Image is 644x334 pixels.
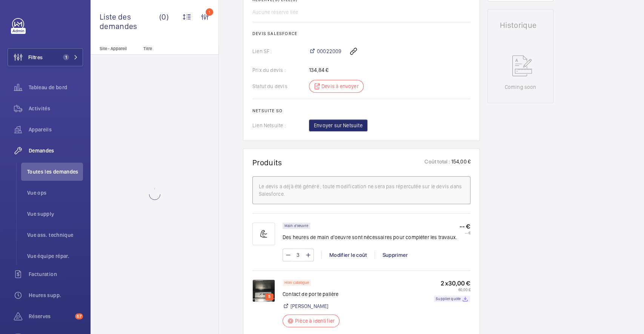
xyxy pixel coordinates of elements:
span: 67 [75,313,83,319]
h1: Produits [252,158,282,167]
p: Coût total : [424,158,450,167]
div: Modifier le coût [321,251,375,259]
p: Pièce à identifier [295,317,335,325]
p: Hors catalogue [284,281,309,284]
p: Des heures de main d'oeuvre sont nécessaires pour compléter les travaux. [283,233,457,241]
span: Appareils [29,126,83,133]
button: Envoyer sur Netsuite [309,119,367,131]
span: 00022009 [317,47,341,55]
button: Filtres1 [8,48,83,66]
p: Main d'oeuvre [284,224,308,227]
span: Liste des demandes [100,12,159,31]
span: Demandes [29,147,83,154]
a: Supplier quote [434,296,470,302]
p: Coming soon [504,83,536,91]
span: Vue ass. technique [27,231,83,239]
a: 00022009 [309,47,341,55]
span: Réserves [29,313,72,320]
p: Supplier quote [436,297,461,300]
p: Contact de porte palière [283,290,344,298]
span: Heures supp. [29,291,83,299]
div: Le devis a déjà été généré ; toute modification ne sera pas répercutée sur le devis dans Salesforce. [259,183,464,198]
p: Site - Appareil [91,46,140,51]
p: Titre [143,46,193,51]
span: Toutes les demandes [27,168,83,175]
span: Vue équipe répar. [27,252,83,260]
p: 154,00 € [450,158,470,167]
span: Filtres [28,53,43,61]
div: Supprimer [375,251,415,259]
span: Vue supply [27,210,83,218]
span: Vue ops [27,189,83,197]
span: Facturation [29,270,83,278]
img: 1755764659217-576e7ffc-b748-4f9f-b733-829d990185df [252,279,275,302]
h2: Devis Salesforce [252,31,470,36]
img: muscle-sm.svg [252,223,275,245]
a: [PERSON_NAME] [290,302,328,310]
h2: Netsuite SO [252,108,470,113]
p: -- € [460,230,470,235]
p: 5 [267,293,272,300]
h1: Historique [500,21,541,29]
span: Envoyer sur Netsuite [314,122,363,129]
span: Activités [29,105,83,112]
span: Tableau de bord [29,84,83,91]
p: 2 x 30,00 € [434,279,470,287]
span: 1 [63,54,69,60]
p: 60,00 € [434,287,470,292]
p: -- € [460,223,470,230]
